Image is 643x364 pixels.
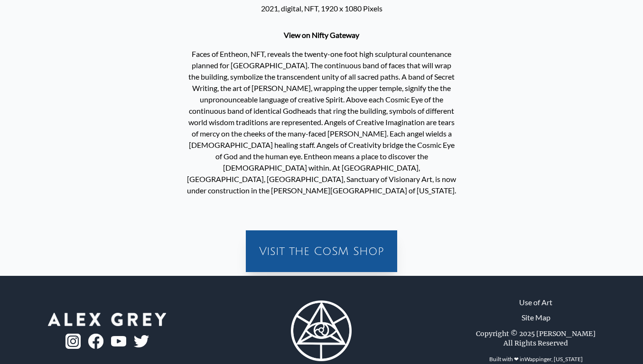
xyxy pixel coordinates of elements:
p: Faces of Entheon, NFT, reveals the twenty-one foot high sculptural countenance planned for [GEOGR... [186,45,457,200]
div: 2021, digital, NFT, 1920 x 1080 Pixels [203,3,440,14]
a: Visit the CoSM Shop [252,236,391,266]
img: fb-logo.png [88,334,103,349]
div: All Rights Reserved [503,338,568,348]
a: Site Map [522,312,550,323]
a: View on Nifty Gateway [284,30,359,39]
img: youtube-logo.png [111,336,126,347]
img: ig-logo.png [65,334,81,349]
a: Wappinger, [US_STATE] [524,355,583,363]
div: Copyright © 2025 [PERSON_NAME] [476,329,596,338]
a: Use of Art [519,297,552,308]
img: twitter-logo.png [134,335,149,347]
